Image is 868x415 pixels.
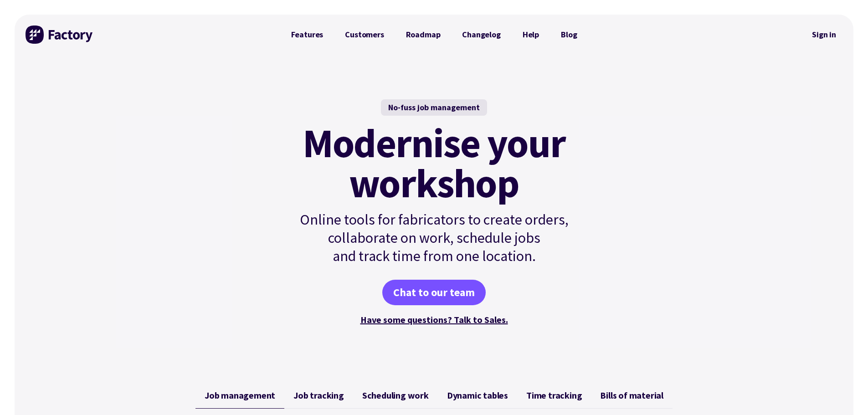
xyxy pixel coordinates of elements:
p: Online tools for fabricators to create orders, collaborate on work, schedule jobs and track time ... [280,210,588,265]
a: Chat to our team [382,280,486,305]
div: No-fuss job management [381,99,487,116]
a: Roadmap [395,26,452,44]
mark: Modernise your workshop [303,123,565,203]
span: Bills of material [600,390,663,401]
span: Scheduling work [362,390,429,401]
img: Factory [26,26,94,44]
a: Sign in [806,24,842,45]
span: Dynamic tables [447,390,508,401]
nav: Secondary Navigation [806,24,842,45]
span: Job management [205,390,275,401]
a: Help [512,26,550,44]
a: Customers [334,26,395,44]
a: Have some questions? Talk to Sales. [360,314,508,325]
span: Time tracking [526,390,582,401]
a: Blog [550,26,588,44]
a: Changelog [451,26,511,44]
a: Features [280,26,334,44]
span: Job tracking [293,390,344,401]
nav: Primary Navigation [280,26,588,44]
